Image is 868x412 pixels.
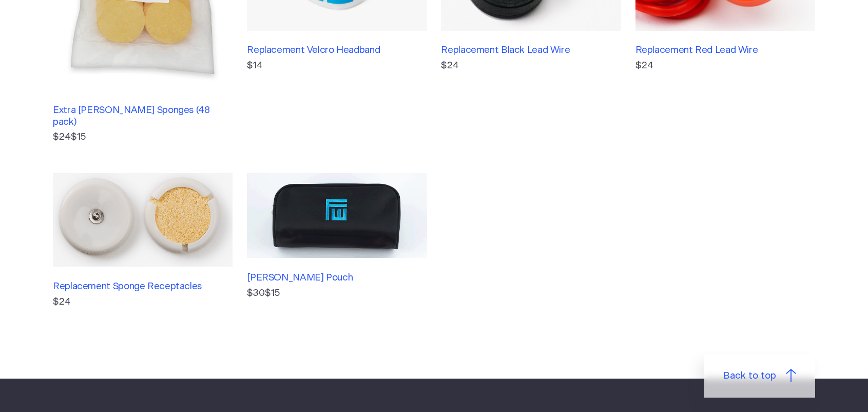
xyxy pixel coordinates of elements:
[635,59,815,73] p: $24
[704,354,815,398] a: Back to top
[635,45,808,56] h3: Replacement Red Lead Wire
[53,105,225,128] h3: Extra [PERSON_NAME] Sponges (48 pack)
[247,59,427,73] p: $14
[247,272,419,284] h3: [PERSON_NAME] Pouch
[53,130,233,144] p: $15
[247,288,265,298] s: $30
[53,281,225,292] h3: Replacement Sponge Receptacles
[723,369,776,383] span: Back to top
[53,173,233,309] a: Replacement Sponge Receptacles$24
[53,173,233,267] img: Replacement Sponge Receptacles
[247,173,427,309] a: [PERSON_NAME] Pouch $30$15
[53,295,233,309] p: $24
[441,45,613,56] h3: Replacement Black Lead Wire
[53,132,71,142] s: $24
[247,286,427,301] p: $15
[441,59,621,73] p: $24
[247,45,419,56] h3: Replacement Velcro Headband
[247,173,427,258] img: Fisher Wallace Pouch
